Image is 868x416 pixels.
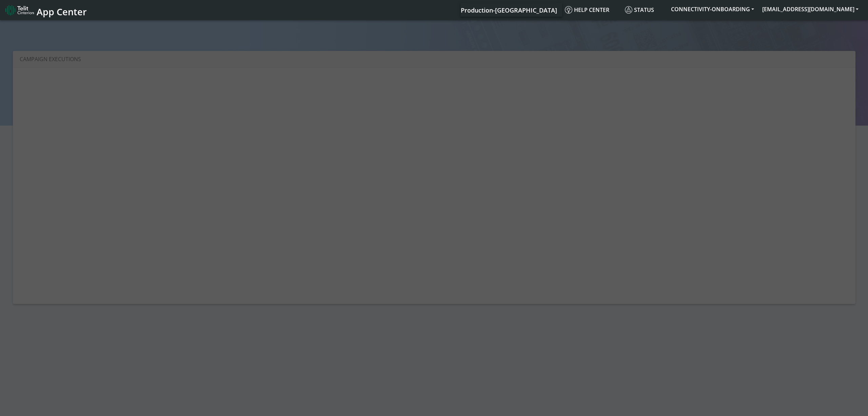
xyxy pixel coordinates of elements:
img: logo-telit-cinterion-gw-new.png [5,5,34,16]
img: status.svg [625,6,632,14]
a: Status [622,3,667,17]
span: Help center [565,6,609,14]
a: Your current platform instance [460,3,557,17]
img: knowledge.svg [565,6,572,14]
a: App Center [5,3,86,17]
button: [EMAIL_ADDRESS][DOMAIN_NAME] [758,3,863,15]
span: App Center [37,5,87,18]
span: Production-[GEOGRAPHIC_DATA] [461,6,557,14]
a: Help center [562,3,622,17]
button: CONNECTIVITY-ONBOARDING [667,3,758,15]
span: Status [625,6,654,14]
